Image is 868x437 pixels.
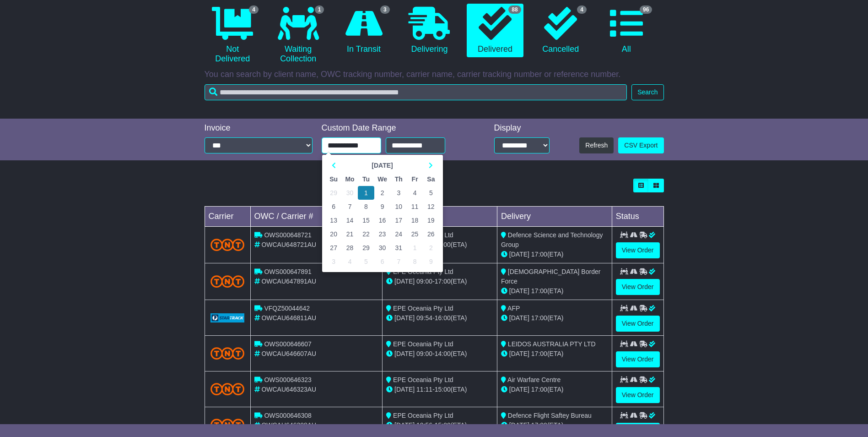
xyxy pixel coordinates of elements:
span: 88 [508,5,521,14]
p: You can search by client name, OWC tracking number, carrier name, carrier tracking number or refe... [205,70,664,80]
td: 8 [358,200,374,213]
div: - (ETA) [386,385,493,394]
td: 1 [358,186,374,200]
td: 20 [326,227,342,241]
td: 3 [391,186,407,200]
td: 31 [391,241,407,255]
span: OWS000646607 [264,340,312,348]
a: 4 Cancelled [533,4,589,58]
td: Status [612,207,663,227]
span: [DATE] [394,386,415,393]
span: EPE Oceania Pty Ltd [393,412,453,419]
td: 28 [342,241,358,255]
div: (ETA) [501,421,608,430]
span: LEIDOS AUSTRALIA PTY LTD [508,340,596,348]
div: (ETA) [501,286,608,296]
span: 4 [577,5,587,14]
div: - (ETA) [386,313,493,323]
button: Search [631,84,663,100]
img: TNT_Domestic.png [210,275,245,288]
span: Air Warfare Centre [507,376,561,383]
img: TNT_Domestic.png [210,347,245,360]
div: (ETA) [501,385,608,394]
td: 4 [342,255,358,268]
td: 12 [423,200,439,213]
td: 2 [423,241,439,255]
a: View Order [616,242,660,258]
a: View Order [616,279,660,295]
td: 3 [326,255,342,268]
td: 5 [358,255,374,268]
span: 16:00 [435,314,451,322]
a: Delivering [401,4,458,58]
td: 6 [374,255,391,268]
span: OWCAU648721AU [261,241,316,248]
span: OWS000647891 [264,268,312,275]
span: OWCAU646308AU [261,421,316,429]
div: Display [494,123,550,133]
th: Mo [342,172,358,186]
span: [DATE] [394,350,415,357]
span: [DATE] [509,251,529,258]
span: 17:00 [435,278,451,285]
td: 7 [342,200,358,213]
a: 3 In Transit [335,4,392,58]
span: 15:00 [435,421,451,429]
div: (ETA) [501,313,608,323]
td: Carrier [205,207,250,227]
th: Su [326,172,342,186]
a: 88 Delivered [467,4,523,58]
th: Tu [358,172,374,186]
a: 1 Waiting Collection [270,4,326,67]
div: - (ETA) [386,277,493,286]
span: 14:00 [435,350,451,357]
span: OWCAU646323AU [261,386,316,393]
span: 10:56 [416,421,432,429]
th: We [374,172,391,186]
td: 4 [407,186,423,200]
span: Defence Science and Technology Group [501,231,603,248]
div: - (ETA) [386,349,493,359]
button: Refresh [579,137,614,153]
div: - (ETA) [386,421,493,430]
div: (ETA) [501,250,608,259]
span: 96 [640,5,652,14]
img: GetCarrierServiceLogo [210,313,245,322]
span: OWS000646323 [264,376,312,383]
td: 18 [407,213,423,227]
span: 09:54 [416,314,432,322]
span: OWCAU646607AU [261,350,316,357]
td: 1 [407,241,423,255]
span: 17:00 [531,386,547,393]
span: OWCAU647891AU [261,278,316,285]
span: OWS000646308 [264,412,312,419]
span: OWS000648721 [264,231,312,239]
td: 19 [423,213,439,227]
span: VFQZ50044642 [264,305,310,312]
span: 17:00 [531,287,547,295]
td: 30 [374,241,391,255]
td: 9 [423,255,439,268]
span: 09:00 [416,278,432,285]
span: [DATE] [394,421,415,429]
a: 96 All [598,4,654,58]
td: 10 [391,200,407,213]
td: 21 [342,227,358,241]
span: EPE Oceania Pty Ltd [393,305,453,312]
th: Select Month [342,158,423,172]
td: 13 [326,213,342,227]
div: (ETA) [501,349,608,359]
span: [DATE] [509,287,529,295]
span: AFP [507,305,520,312]
a: View Order [616,351,660,367]
td: OWC / Carrier # [250,207,383,227]
div: Custom Date Range [322,123,469,133]
span: 17:00 [531,350,547,357]
td: 15 [358,213,374,227]
td: 14 [342,213,358,227]
td: 6 [326,200,342,213]
td: 7 [391,255,407,268]
a: CSV Export [618,137,663,153]
td: 30 [342,186,358,200]
td: 26 [423,227,439,241]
